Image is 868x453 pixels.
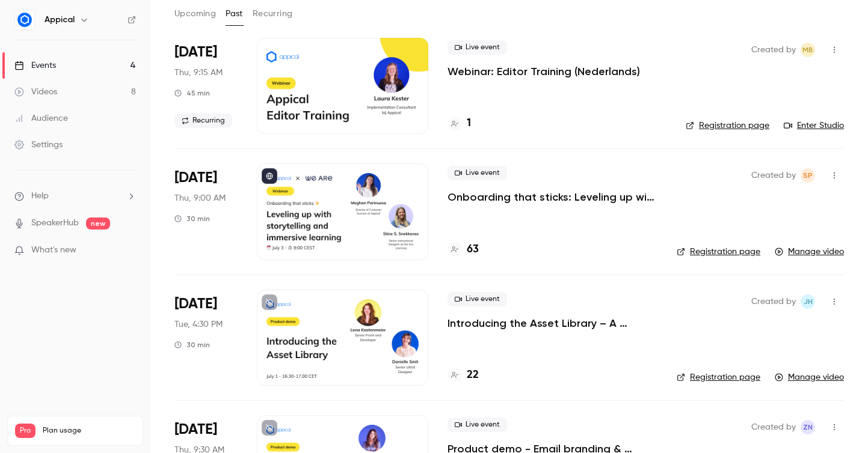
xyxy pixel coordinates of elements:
span: Live event [448,292,507,306]
div: 30 min [174,340,210,350]
span: Zoey Nguyen [801,420,815,434]
li: help-dropdown-opener [14,190,136,202]
a: Onboarding that sticks: Leveling up with storytelling and immersive learning [448,190,657,204]
a: Enter Studio [784,120,844,132]
a: Registration page [677,246,760,258]
div: Sep 11 Thu, 9:15 AM (Europe/Amsterdam) [174,38,238,134]
a: Manage video [775,246,844,258]
div: 30 min [174,214,210,223]
iframe: Noticeable Trigger [122,245,136,256]
span: Created by [751,168,796,183]
span: Help [31,190,49,202]
button: Recurring [253,4,293,23]
span: Created by [751,43,796,57]
h4: 1 [467,115,471,132]
a: Introducing the Asset Library – A smarter way to manage content [448,316,657,330]
div: Events [14,59,56,71]
a: Webinar: Editor Training (Nederlands) [448,64,640,79]
a: 22 [448,367,479,383]
span: Plan usage [43,426,135,436]
h4: 22 [467,367,479,383]
a: 1 [448,115,471,132]
span: Live event [448,418,507,432]
button: Upcoming [174,4,216,23]
a: Registration page [677,371,760,383]
div: Settings [14,139,63,151]
span: ZN [803,420,813,434]
div: 45 min [174,88,210,98]
span: JH [804,294,813,309]
span: Shanice Peters-Keijlard [801,168,815,183]
span: [DATE] [174,43,217,62]
span: Created by [751,420,796,434]
span: [DATE] [174,294,217,314]
a: SpeakerHub [31,217,79,230]
span: [DATE] [174,420,217,439]
span: new [86,217,110,230]
span: Recurring [174,114,232,128]
div: Audience [14,112,68,124]
span: SP [803,168,813,183]
span: Created by [751,294,796,309]
div: Videos [14,86,57,98]
span: Tue, 4:30 PM [174,318,223,330]
span: MB [802,43,813,57]
span: Thu, 9:15 AM [174,67,223,79]
h6: Appical [45,14,75,26]
a: 63 [448,242,479,258]
span: Live event [448,166,507,180]
span: Live event [448,40,507,55]
div: Jul 1 Tue, 4:30 PM (Europe/Amsterdam) [174,290,238,386]
span: Jessica Heijmans [801,294,815,309]
h4: 63 [467,242,479,258]
img: Appical [15,10,34,29]
span: Thu, 9:00 AM [174,192,226,204]
div: Jul 3 Thu, 9:00 AM (Europe/Amsterdam) [174,163,238,260]
span: Pro [15,424,35,438]
span: Milo Baars [801,43,815,57]
button: Past [226,4,243,23]
span: [DATE] [174,168,217,187]
a: Registration page [686,120,769,132]
a: Manage video [775,371,844,383]
span: What's new [31,244,76,257]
